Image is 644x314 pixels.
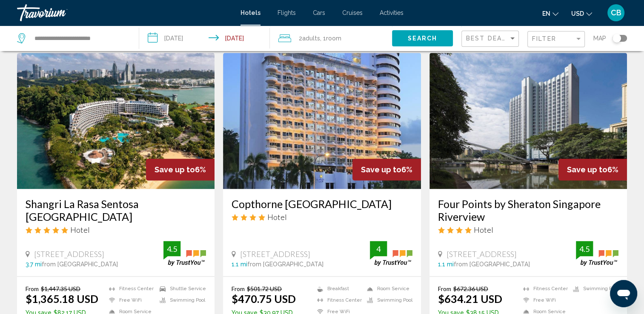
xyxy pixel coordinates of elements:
[361,165,401,174] span: Save up to
[519,297,569,304] li: Free WiFi
[17,4,232,21] a: Travorium
[278,9,296,16] a: Flights
[453,285,488,292] del: $672.36 USD
[474,225,493,234] span: Hotel
[370,244,387,254] div: 4
[326,35,341,42] span: Room
[247,261,323,268] span: from [GEOGRAPHIC_DATA]
[611,9,621,17] span: CB
[438,261,454,268] span: 1.1 mi
[232,292,296,305] ins: $470.75 USD
[302,35,320,42] span: Adults
[313,285,363,292] li: Breakfast
[466,35,511,42] span: Best Deals
[527,31,585,48] button: Filter
[407,35,437,42] span: Search
[567,165,607,174] span: Save up to
[438,292,502,305] ins: $634.21 USD
[447,249,517,259] span: [STREET_ADDRESS]
[41,285,80,292] del: $1,447.35 USD
[26,261,42,268] span: 3.7 mi
[232,197,412,210] a: Copthorne [GEOGRAPHIC_DATA]
[299,32,320,44] span: 2
[532,35,556,42] span: Filter
[320,32,341,44] span: , 1
[139,26,270,51] button: Check-in date: Jan 3, 2026 Check-out date: Jan 6, 2026
[26,292,98,305] ins: $1,365.18 USD
[232,261,247,268] span: 1.1 mi
[438,197,618,223] a: Four Points by Sheraton Singapore Riverview
[466,35,516,43] mat-select: Sort by
[155,285,206,292] li: Shuttle Service
[155,297,206,304] li: Swimming Pool
[270,26,392,51] button: Travelers: 2 adults, 0 children
[70,225,90,234] span: Hotel
[267,212,287,222] span: Hotel
[240,9,260,16] a: Hotels
[232,285,245,292] span: From
[593,32,606,44] span: Map
[232,212,412,222] div: 4 star Hotel
[363,297,412,304] li: Swimming Pool
[569,285,618,292] li: Swimming Pool
[542,10,550,17] span: en
[26,225,206,234] div: 5 star Hotel
[429,53,627,189] img: Hotel image
[155,165,195,174] span: Save up to
[605,4,627,22] button: User Menu
[146,159,215,180] div: 6%
[42,261,118,268] span: from [GEOGRAPHIC_DATA]
[105,297,155,304] li: Free WiFi
[438,285,451,292] span: From
[17,53,215,189] img: Hotel image
[105,285,155,292] li: Fitness Center
[392,30,453,46] button: Search
[240,249,310,259] span: [STREET_ADDRESS]
[26,197,206,223] a: Shangri La Rasa Sentosa [GEOGRAPHIC_DATA]
[313,9,325,16] a: Cars
[576,241,618,266] img: trustyou-badge.svg
[380,9,404,16] a: Activities
[571,7,592,20] button: Change currency
[576,244,593,254] div: 4.5
[542,7,558,20] button: Change language
[163,244,180,254] div: 4.5
[571,10,584,17] span: USD
[610,280,637,307] iframe: Button to launch messaging window
[247,285,282,292] del: $501.72 USD
[313,297,363,304] li: Fitness Center
[163,241,206,266] img: trustyou-badge.svg
[352,159,421,180] div: 6%
[26,285,39,292] span: From
[519,285,569,292] li: Fitness Center
[342,9,363,16] a: Cruises
[438,225,618,234] div: 4 star Hotel
[606,34,627,42] button: Toggle map
[558,159,627,180] div: 6%
[363,285,412,292] li: Room Service
[34,249,104,259] span: [STREET_ADDRESS]
[223,53,421,189] img: Hotel image
[454,261,530,268] span: from [GEOGRAPHIC_DATA]
[370,241,412,266] img: trustyou-badge.svg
